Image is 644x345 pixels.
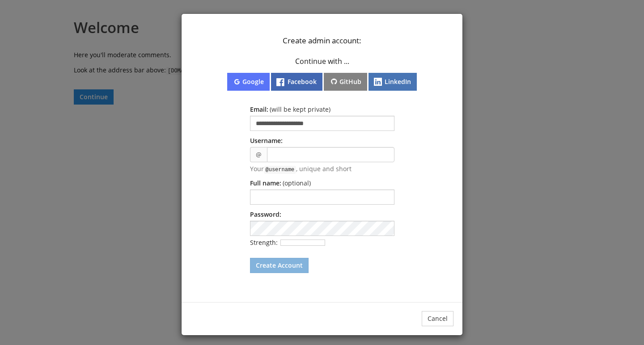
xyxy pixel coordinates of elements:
label: Password: [250,210,281,219]
span: @ [250,147,267,162]
span: Strength: [250,238,325,247]
button: Google [227,73,270,91]
button: LinkedIn [369,73,417,91]
label: Full name: [250,179,311,187]
label: Email: [250,105,330,114]
span: ( will be kept private ) [270,105,330,114]
span: Your , unique and short [250,164,352,173]
button: Cancel [422,311,453,326]
button: GitHub [324,73,368,91]
p: Create admin account: [193,36,451,46]
label: Username: [250,136,283,145]
span: (optional) [283,179,311,187]
p: Continue with ... [255,57,389,66]
code: @username [264,166,297,174]
button: Facebook [271,73,322,91]
img: flogo-HexRBG-Wht-58.png [276,78,284,86]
